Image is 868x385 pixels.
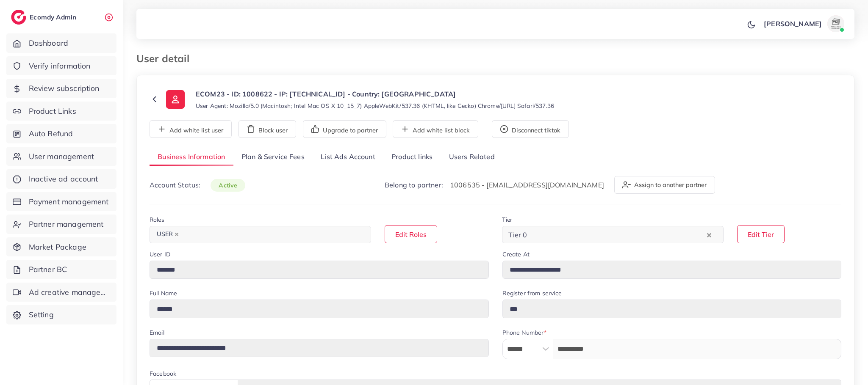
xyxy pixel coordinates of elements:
[385,225,437,243] button: Edit Roles
[150,369,176,378] label: Facebook
[303,120,386,138] button: Upgrade to partner
[492,120,569,138] button: Disconnect tiktok
[183,228,360,241] input: Search for option
[6,79,116,98] a: Review subscription
[150,148,233,166] a: Business Information
[6,237,116,257] a: Market Package
[6,192,116,212] a: Payment management
[441,148,502,166] a: Users Related
[166,90,185,109] img: ic-user-info.36bf1079.svg
[502,250,530,258] label: Create At
[150,289,177,297] label: Full Name
[6,33,116,53] a: Dashboard
[6,305,116,324] a: Setting
[827,15,844,32] img: avatar
[383,148,441,166] a: Product links
[238,120,296,138] button: Block user
[313,148,383,166] a: List Ads Account
[150,180,245,190] p: Account Status:
[29,128,73,139] span: Auto Refund
[759,15,848,32] a: [PERSON_NAME]avatar
[233,148,313,166] a: Plan & Service Fees
[196,89,554,99] p: ECOM23 - ID: 1008622 - IP: [TECHNICAL_ID] - Country: [GEOGRAPHIC_DATA]
[150,328,164,337] label: Email
[150,226,371,243] div: Search for option
[450,181,604,189] a: 1006535 - [EMAIL_ADDRESS][DOMAIN_NAME]
[502,226,724,243] div: Search for option
[530,228,705,241] input: Search for option
[385,180,604,190] p: Belong to partner:
[614,176,715,194] button: Assign to another partner
[764,19,822,29] p: [PERSON_NAME]
[6,147,116,166] a: User management
[737,225,785,243] button: Edit Tier
[29,309,54,320] span: Setting
[707,230,711,239] button: Clear Selected
[29,173,98,184] span: Inactive ad account
[29,264,67,275] span: Partner BC
[29,242,86,253] span: Market Package
[29,106,76,117] span: Product Links
[6,102,116,121] a: Product Links
[29,219,104,230] span: Partner management
[11,10,78,25] a: logoEcomdy Admin
[6,169,116,189] a: Inactive ad account
[211,179,245,192] span: active
[29,287,110,298] span: Ad creative management
[6,283,116,302] a: Ad creative management
[6,56,116,76] a: Verify information
[175,232,179,236] button: Deselect USER
[150,120,232,138] button: Add white list user
[502,289,562,297] label: Register from service
[507,228,529,241] span: Tier 0
[30,13,78,21] h2: Ecomdy Admin
[29,60,91,71] span: Verify information
[29,151,94,162] span: User management
[136,52,196,65] h3: User detail
[393,120,478,138] button: Add white list block
[29,83,100,94] span: Review subscription
[196,102,554,110] small: User Agent: Mozilla/5.0 (Macintosh; Intel Mac OS X 10_15_7) AppleWebKit/537.36 (KHTML, like Gecko...
[150,215,164,224] label: Roles
[6,214,116,234] a: Partner management
[29,38,68,49] span: Dashboard
[502,215,512,224] label: Tier
[502,328,547,337] label: Phone Number
[153,228,183,240] span: USER
[11,10,26,25] img: logo
[29,196,109,207] span: Payment management
[6,124,116,143] a: Auto Refund
[150,250,170,258] label: User ID
[6,260,116,279] a: Partner BC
